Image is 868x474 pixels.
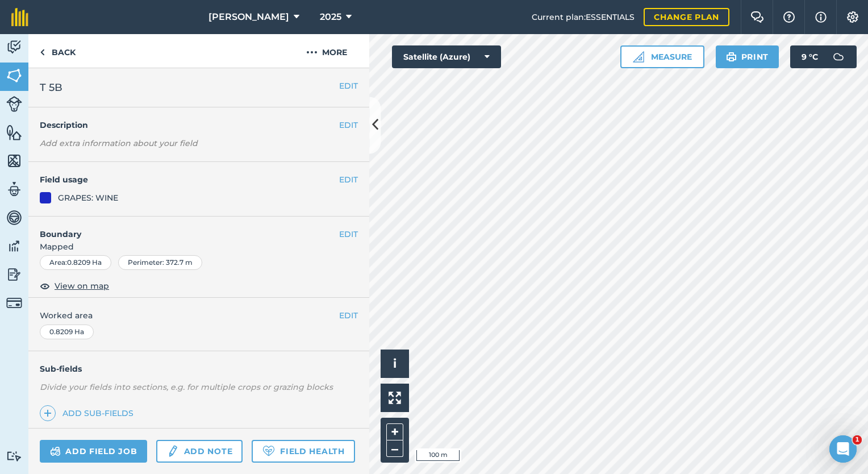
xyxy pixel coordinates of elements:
[827,45,850,68] img: svg+xml;base64,PD94bWwgdmVyc2lvbj0iMS4wIiBlbmNvZGluZz0idXRmLTgiPz4KPCEtLSBHZW5lcmF0b3I6IEFkb2JlIE...
[208,10,289,24] span: [PERSON_NAME]
[532,11,635,23] span: Current plan : ESSENTIALS
[6,124,22,141] img: svg+xml;base64,PHN2ZyB4bWxucz0iaHR0cDovL3d3dy53My5vcmcvMjAwMC9zdmciIHdpZHRoPSI1NiIgaGVpZ2h0PSI2MC...
[11,8,28,26] img: fieldmargin Logo
[6,209,22,226] img: svg+xml;base64,PD94bWwgdmVyc2lvbj0iMS4wIiBlbmNvZGluZz0idXRmLTgiPz4KPCEtLSBHZW5lcmF0b3I6IEFkb2JlIE...
[118,255,202,270] div: Perimeter : 372.7 m
[55,280,109,292] span: View on map
[6,67,22,84] img: svg+xml;base64,PHN2ZyB4bWxucz0iaHR0cDovL3d3dy53My5vcmcvMjAwMC9zdmciIHdpZHRoPSI1NiIgaGVpZ2h0PSI2MC...
[386,440,403,457] button: –
[633,51,644,63] img: Ruler icon
[44,406,52,420] img: svg+xml;base64,PHN2ZyB4bWxucz0iaHR0cDovL3d3dy53My5vcmcvMjAwMC9zdmciIHdpZHRoPSIxNCIgaGVpZ2h0PSIyNC...
[252,440,354,463] a: Field Health
[846,11,859,23] img: A cog icon
[6,181,22,198] img: svg+xml;base64,PD94bWwgdmVyc2lvbj0iMS4wIiBlbmNvZGluZz0idXRmLTgiPz4KPCEtLSBHZW5lcmF0b3I6IEFkb2JlIE...
[829,435,857,463] iframe: Intercom live chat
[28,240,369,253] span: Mapped
[40,309,358,322] span: Worked area
[339,228,358,240] button: EDIT
[620,45,704,68] button: Measure
[853,435,862,444] span: 1
[782,11,796,23] img: A question mark icon
[339,173,358,186] button: EDIT
[790,45,857,68] button: 9 °C
[28,363,369,375] h4: Sub-fields
[320,10,341,24] span: 2025
[306,45,318,59] img: svg+xml;base64,PHN2ZyB4bWxucz0iaHR0cDovL3d3dy53My5vcmcvMjAwMC9zdmciIHdpZHRoPSIyMCIgaGVpZ2h0PSIyNC...
[40,80,62,95] span: T 5B
[40,173,339,186] h4: Field usage
[802,45,818,68] span: 9 ° C
[644,8,729,26] a: Change plan
[156,440,243,463] a: Add note
[6,295,22,311] img: svg+xml;base64,PD94bWwgdmVyc2lvbj0iMS4wIiBlbmNvZGluZz0idXRmLTgiPz4KPCEtLSBHZW5lcmF0b3I6IEFkb2JlIE...
[40,279,109,293] button: View on map
[50,444,61,458] img: svg+xml;base64,PD94bWwgdmVyc2lvbj0iMS4wIiBlbmNvZGluZz0idXRmLTgiPz4KPCEtLSBHZW5lcmF0b3I6IEFkb2JlIE...
[6,96,22,112] img: svg+xml;base64,PD94bWwgdmVyc2lvbj0iMS4wIiBlbmNvZGluZz0idXRmLTgiPz4KPCEtLSBHZW5lcmF0b3I6IEFkb2JlIE...
[339,80,358,92] button: EDIT
[40,255,111,270] div: Area : 0.8209 Ha
[40,45,45,59] img: svg+xml;base64,PHN2ZyB4bWxucz0iaHR0cDovL3d3dy53My5vcmcvMjAwMC9zdmciIHdpZHRoPSI5IiBoZWlnaHQ9IjI0Ii...
[393,356,397,371] span: i
[40,279,50,293] img: svg+xml;base64,PHN2ZyB4bWxucz0iaHR0cDovL3d3dy53My5vcmcvMjAwMC9zdmciIHdpZHRoPSIxOCIgaGVpZ2h0PSIyNC...
[6,152,22,169] img: svg+xml;base64,PHN2ZyB4bWxucz0iaHR0cDovL3d3dy53My5vcmcvMjAwMC9zdmciIHdpZHRoPSI1NiIgaGVpZ2h0PSI2MC...
[339,309,358,322] button: EDIT
[40,138,198,148] em: Add extra information about your field
[28,217,339,240] h4: Boundary
[750,11,764,23] img: Two speech bubbles overlapping with the left bubble in the forefront
[6,266,22,283] img: svg+xml;base64,PD94bWwgdmVyc2lvbj0iMS4wIiBlbmNvZGluZz0idXRmLTgiPz4KPCEtLSBHZW5lcmF0b3I6IEFkb2JlIE...
[40,119,358,131] h4: Description
[6,39,22,56] img: svg+xml;base64,PD94bWwgdmVyc2lvbj0iMS4wIiBlbmNvZGluZz0idXRmLTgiPz4KPCEtLSBHZW5lcmF0b3I6IEFkb2JlIE...
[40,325,94,339] div: 0.8209 Ha
[40,405,138,421] a: Add sub-fields
[6,238,22,255] img: svg+xml;base64,PD94bWwgdmVyc2lvbj0iMS4wIiBlbmNvZGluZz0idXRmLTgiPz4KPCEtLSBHZW5lcmF0b3I6IEFkb2JlIE...
[6,451,22,461] img: svg+xml;base64,PD94bWwgdmVyc2lvbj0iMS4wIiBlbmNvZGluZz0idXRmLTgiPz4KPCEtLSBHZW5lcmF0b3I6IEFkb2JlIE...
[284,34,369,68] button: More
[392,45,501,68] button: Satellite (Azure)
[339,119,358,131] button: EDIT
[381,350,409,378] button: i
[40,382,333,392] em: Divide your fields into sections, e.g. for multiple crops or grazing blocks
[40,440,147,463] a: Add field job
[389,392,401,404] img: Four arrows, one pointing top left, one top right, one bottom right and the last bottom left
[166,444,179,458] img: svg+xml;base64,PD94bWwgdmVyc2lvbj0iMS4wIiBlbmNvZGluZz0idXRmLTgiPz4KPCEtLSBHZW5lcmF0b3I6IEFkb2JlIE...
[28,34,87,68] a: Back
[726,50,737,64] img: svg+xml;base64,PHN2ZyB4bWxucz0iaHR0cDovL3d3dy53My5vcmcvMjAwMC9zdmciIHdpZHRoPSIxOSIgaGVpZ2h0PSIyNC...
[815,10,827,24] img: svg+xml;base64,PHN2ZyB4bWxucz0iaHR0cDovL3d3dy53My5vcmcvMjAwMC9zdmciIHdpZHRoPSIxNyIgaGVpZ2h0PSIxNy...
[386,423,403,440] button: +
[716,45,779,68] button: Print
[58,192,118,204] div: GRAPES: WINE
